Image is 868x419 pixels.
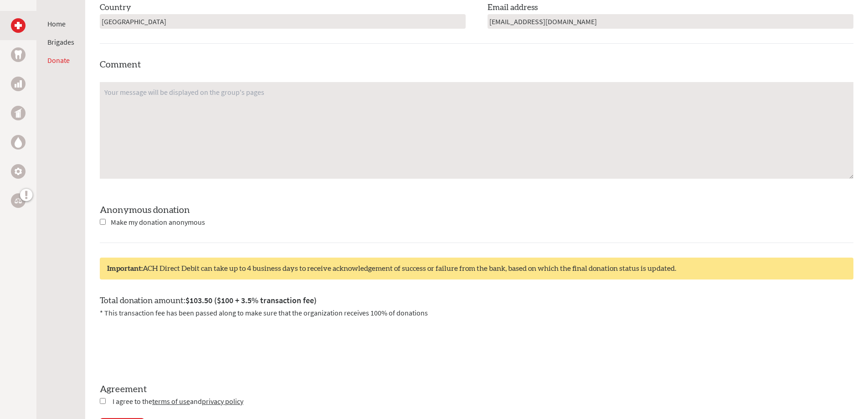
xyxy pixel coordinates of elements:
[100,294,317,307] label: Total donation amount:
[11,164,26,179] a: Engineering
[488,14,853,29] input: email@example.com
[15,198,22,203] img: Legal Empowerment
[100,14,466,29] input: Country
[11,47,26,62] a: Dental
[11,106,26,120] a: Public Health
[11,135,26,150] a: Water
[100,258,853,279] div: ACH Direct Debit can take up to 4 business days to receive acknowledgement of success or failure ...
[152,397,190,406] a: terms of use
[100,307,853,318] p: * This transaction fee has been passed along to make sure that the organization receives 100% of ...
[15,168,22,175] img: Engineering
[100,1,131,14] label: Country
[47,37,74,47] a: Brigades
[185,295,317,305] span: $103.50 ($100 + 3.5% transaction fee)
[100,329,238,365] iframe: reCAPTCHA
[113,397,243,406] span: I agree to the and
[15,50,22,59] img: Dental
[100,383,853,396] label: Agreement
[47,56,70,65] a: Donate
[11,193,26,208] a: Legal Empowerment
[47,18,74,29] li: Home
[15,109,22,118] img: Public Health
[100,60,141,69] label: Comment
[15,22,22,29] img: Medical
[47,36,74,47] li: Brigades
[11,18,26,33] a: Medical
[488,1,538,14] label: Email address
[202,397,243,406] a: privacy policy
[47,19,66,28] a: Home
[100,206,190,215] label: Anonymous donation
[11,77,26,91] a: Business
[15,80,22,88] img: Business
[15,137,22,147] img: Water
[107,265,143,272] strong: Important:
[111,217,205,227] span: Make my donation anonymous
[47,55,74,66] li: Donate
